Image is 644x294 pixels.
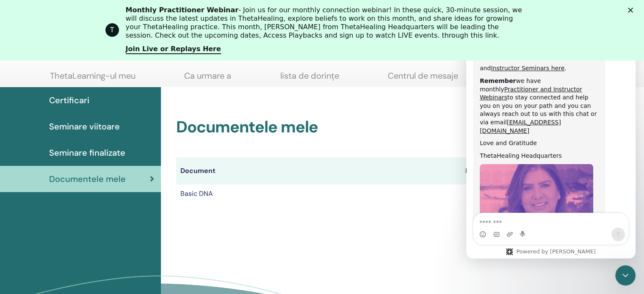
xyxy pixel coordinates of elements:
[126,6,239,14] b: Monthly Practitioner Webinar
[176,118,583,137] h2: Documentele mele
[388,71,458,87] a: Centrul de mesaje
[466,8,636,258] iframe: Intercom live chat
[105,23,119,37] div: Profile image for ThetaHealing
[49,173,126,185] span: Documentele mele
[176,184,461,203] td: Basic DNA
[126,45,221,54] a: Join Live or Replays Here
[615,265,636,286] iframe: Intercom live chat
[184,71,231,87] a: Ca urmare a
[176,157,461,184] th: Document
[49,94,89,107] span: Certificari
[628,8,636,13] div: Close
[49,120,120,133] span: Seminare viitoare
[49,146,125,159] span: Seminare finalizate
[126,6,525,40] div: - Join us for our monthly connection webinar! In these quick, 30-minute session, we will discuss ...
[461,157,515,184] th: Manuale
[50,71,135,87] a: ThetaLearning-ul meu
[280,71,339,87] a: lista de dorințe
